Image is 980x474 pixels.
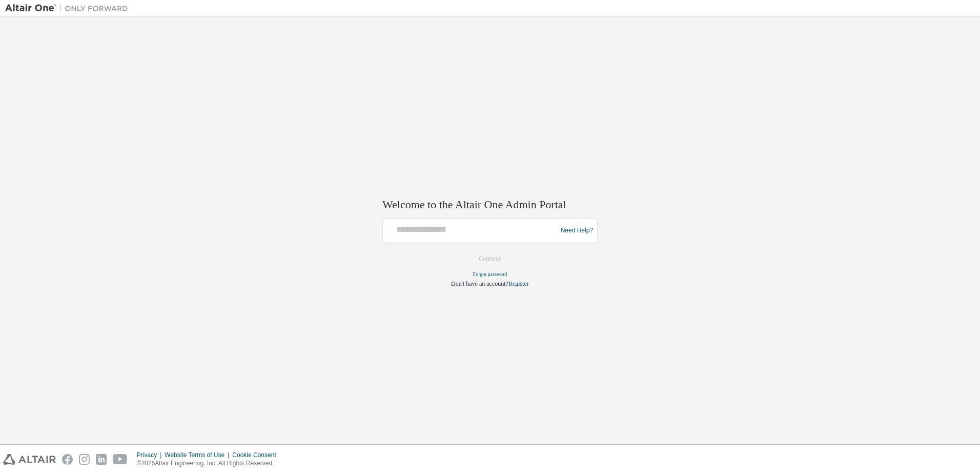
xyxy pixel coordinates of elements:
[113,454,128,465] img: youtube.svg
[96,454,107,465] img: linkedin.svg
[79,454,90,465] img: instagram.svg
[137,451,165,459] div: Privacy
[3,454,56,465] img: altair_logo.svg
[137,459,282,468] p: © 2025 Altair Engineering, Inc. All Rights Reserved.
[165,451,232,459] div: Website Terms of Use
[561,230,593,231] a: Need Help?
[508,281,529,288] a: Register
[451,281,508,288] span: Don't have an account?
[5,3,133,13] img: Altair One
[473,272,507,278] a: Forgot password
[62,454,73,465] img: facebook.svg
[232,451,282,459] div: Cookie Consent
[382,197,598,212] h2: Welcome to the Altair One Admin Portal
